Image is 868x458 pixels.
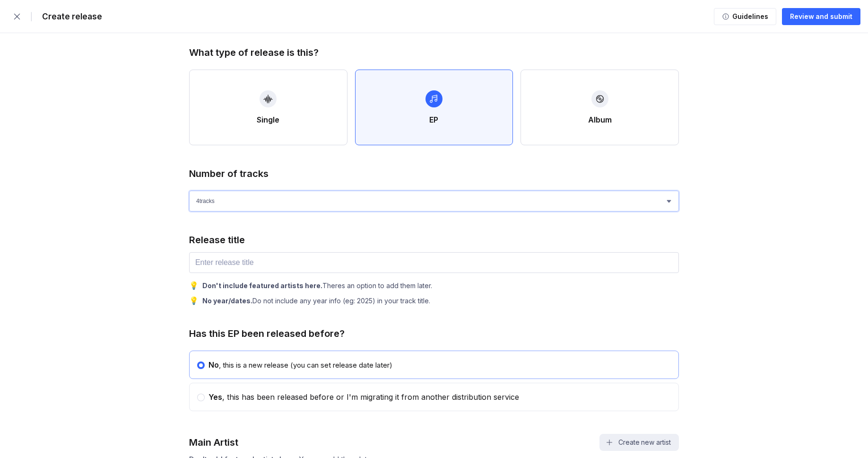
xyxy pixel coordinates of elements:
[588,115,612,124] div: Album
[205,360,392,370] div: , this is a new release (you can set release date later)
[189,70,347,145] button: Single
[189,168,269,179] div: Number of tracks
[30,12,33,21] div: |
[782,8,860,25] button: Review and submit
[355,70,513,145] button: EP
[189,234,245,246] div: Release title
[790,12,852,21] div: Review and submit
[36,12,102,21] div: Create release
[202,282,322,290] b: Don't include featured artists here.
[205,392,519,402] div: , this has been released before or I'm migrating it from another distribution service
[189,47,319,58] div: What type of release is this?
[189,437,238,448] div: Main Artist
[208,360,219,370] span: No
[202,282,432,290] div: Theres an option to add them later.
[521,70,679,145] button: Album
[714,8,776,25] button: Guidelines
[202,297,430,305] div: Do not include any year info (eg: 2025) in your track title.
[208,392,222,402] span: Yes
[257,115,279,124] div: Single
[599,434,679,451] button: Create new artist
[429,115,438,124] div: EP
[189,281,199,290] div: 💡
[202,297,252,305] b: No year/dates.
[189,252,679,273] input: Enter release title
[729,12,768,21] div: Guidelines
[189,296,199,305] div: 💡
[189,328,345,339] div: Has this EP been released before?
